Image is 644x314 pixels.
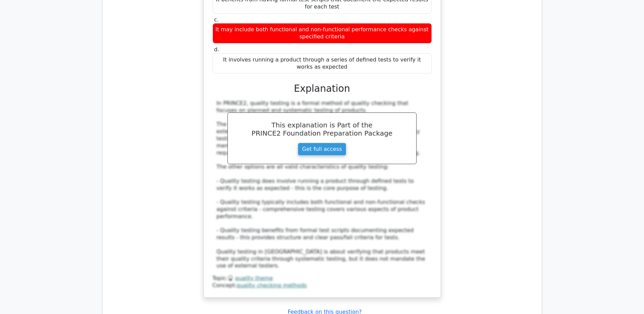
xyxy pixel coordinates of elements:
[214,16,219,23] span: c.
[217,100,428,269] div: In PRINCE2, quality testing is a formal method of quality checking that focuses on planned and sy...
[298,143,346,156] a: Get full access
[235,275,273,281] a: quality theme
[214,46,219,53] span: d.
[213,282,432,289] div: Concept:
[213,53,432,74] div: It involves running a product through a series of defined tests to verify it works as expected
[217,83,428,94] h3: Explanation
[213,23,432,43] div: It may include both functional and non-functional performance checks against specified criteria
[213,275,432,282] div: Topic:
[237,282,307,289] a: quality checking methods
